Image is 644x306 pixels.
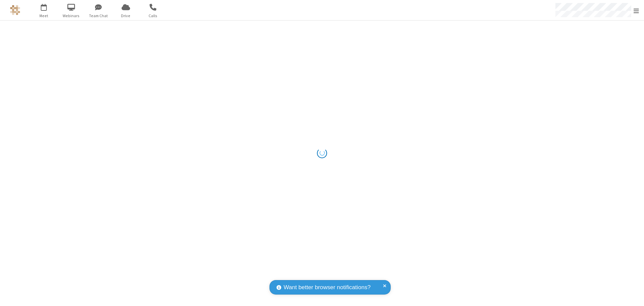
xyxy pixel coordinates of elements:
[31,13,57,19] span: Meet
[86,13,111,19] span: Team Chat
[10,5,20,15] img: QA Selenium DO NOT DELETE OR CHANGE
[284,283,371,292] span: Want better browser notifications?
[113,13,138,19] span: Drive
[59,13,84,19] span: Webinars
[140,13,166,19] span: Calls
